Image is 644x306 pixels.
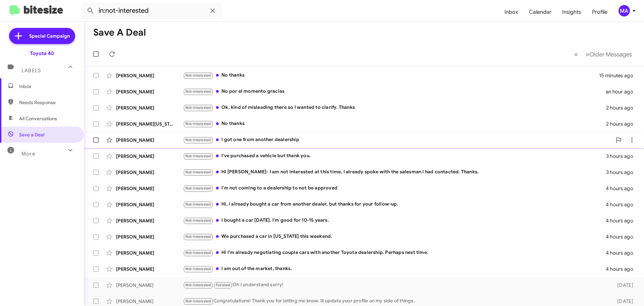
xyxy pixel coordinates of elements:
[183,281,606,289] div: Oh I understand sorry!
[606,201,639,208] div: 4 hours ago
[19,115,57,122] span: All Conversations
[587,2,613,22] a: Profile
[21,68,41,74] span: Labels
[116,282,183,289] div: [PERSON_NAME]
[183,72,599,79] div: No thanks
[183,201,606,208] div: Hi, I already bought a car from another dealer, but thanks for your follow-up.
[116,201,183,208] div: [PERSON_NAME]
[185,267,211,271] span: Not-Interested
[19,99,76,106] span: Needs Response
[183,104,606,112] div: Ok, kind of misleading there so I wanted to clarify. Thanks
[606,233,639,240] div: 4 hours ago
[19,131,44,138] span: Save a Deal
[185,283,211,287] span: Not-Interested
[586,50,589,58] span: »
[606,169,639,176] div: 3 hours ago
[606,121,639,127] div: 2 hours ago
[19,83,76,90] span: Inbox
[185,218,211,223] span: Not-Interested
[183,120,606,128] div: No thanks
[582,47,636,61] button: Next
[570,47,582,61] button: Previous
[183,184,606,192] div: I'm not coming to a dealership to not be approved
[574,50,578,58] span: «
[183,265,606,273] div: I am out of the market, thanks.
[185,154,211,158] span: Not-Interested
[9,28,75,44] a: Special Campaign
[183,249,606,257] div: Hi I'm already negotiating couple cars with another Toyota dealership. Perhaps next time.
[183,297,606,305] div: Congratulations! Thank you for letting me know. Ill update your profile on my side of things.
[606,88,639,95] div: an hour ago
[185,105,211,110] span: Not-Interested
[116,137,183,143] div: [PERSON_NAME]
[571,47,636,61] nav: Page navigation example
[606,153,639,160] div: 3 hours ago
[606,266,639,272] div: 4 hours ago
[185,202,211,207] span: Not-Interested
[29,33,70,39] span: Special Campaign
[606,104,639,111] div: 2 hours ago
[589,51,632,58] span: Older Messages
[185,170,211,174] span: Not-Interested
[116,121,183,127] div: [PERSON_NAME][US_STATE]
[116,266,183,272] div: [PERSON_NAME]
[557,2,587,22] a: Insights
[185,89,211,94] span: Not-Interested
[116,233,183,240] div: [PERSON_NAME]
[183,168,606,176] div: HI [PERSON_NAME]- I am not interested at this time, I already spoke with the salesman I had conta...
[613,5,637,16] button: MA
[185,251,211,255] span: Not-Interested
[524,2,557,22] a: Calendar
[116,72,183,79] div: [PERSON_NAME]
[21,151,35,157] span: More
[116,169,183,176] div: [PERSON_NAME]
[606,250,639,256] div: 4 hours ago
[183,88,606,95] div: No por el momento gracias
[185,122,211,126] span: Not-Interested
[30,50,54,57] div: Toyota 40
[216,283,230,287] span: Finished
[185,234,211,239] span: Not-Interested
[185,73,211,78] span: Not-Interested
[599,72,639,79] div: 15 minutes ago
[116,104,183,111] div: [PERSON_NAME]
[185,299,211,303] span: Not-Interested
[116,298,183,305] div: [PERSON_NAME]
[116,250,183,256] div: [PERSON_NAME]
[183,152,606,160] div: I've purchased a vehicle but thank you.
[116,217,183,224] div: [PERSON_NAME]
[185,138,211,142] span: Not-Interested
[183,233,606,241] div: We purchased a car in [US_STATE] this weekend.
[185,186,211,190] span: Not-Interested
[499,2,524,22] a: Inbox
[93,27,146,38] h1: Save a Deal
[183,217,606,224] div: I bought a car [DATE]. I'm good for 10-15 years.
[606,217,639,224] div: 4 hours ago
[116,185,183,192] div: [PERSON_NAME]
[116,153,183,160] div: [PERSON_NAME]
[81,3,222,19] input: Search
[183,136,612,144] div: I got one from another dealership
[606,282,639,289] div: [DATE]
[606,185,639,192] div: 4 hours ago
[619,5,630,16] div: MA
[606,298,639,305] div: [DATE]
[116,88,183,95] div: [PERSON_NAME]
